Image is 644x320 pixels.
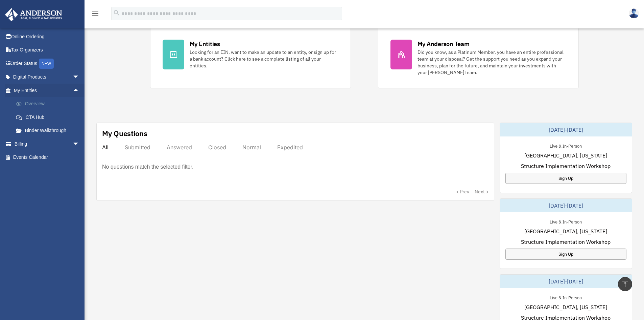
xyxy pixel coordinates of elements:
[277,144,303,151] div: Expedited
[39,59,54,69] div: NEW
[629,8,639,18] img: User Pic
[505,173,626,184] a: Sign Up
[544,294,587,301] div: Live & In-Person
[73,137,86,151] span: arrow_drop_down
[500,199,632,212] div: [DATE]-[DATE]
[102,128,147,138] div: My Questions
[113,9,120,17] i: search
[167,144,192,151] div: Answered
[5,70,90,84] a: Digital Productsarrow_drop_down
[91,12,99,18] a: menu
[102,144,109,151] div: All
[524,227,607,235] span: [GEOGRAPHIC_DATA], [US_STATE]
[5,57,90,70] a: Order StatusNEW
[521,238,611,246] span: Structure Implementation Workshop
[9,110,90,124] a: CTA Hub
[621,280,629,288] i: vertical_align_top
[150,27,351,88] a: My Entities Looking for an EIN, want to make an update to an entity, or sign up for a bank accoun...
[125,144,150,151] div: Submitted
[505,249,626,260] a: Sign Up
[9,124,90,137] a: Binder Walkthrough
[500,123,632,136] div: [DATE]-[DATE]
[5,43,90,57] a: Tax Organizers
[418,49,566,76] div: Did you know, as a Platinum Member, you have an entire professional team at your disposal? Get th...
[521,162,611,170] span: Structure Implementation Workshop
[91,9,99,18] i: menu
[5,151,90,164] a: Events Calendar
[500,275,632,288] div: [DATE]-[DATE]
[618,277,632,291] a: vertical_align_top
[9,97,90,111] a: Overview
[524,151,607,159] span: [GEOGRAPHIC_DATA], [US_STATE]
[208,144,226,151] div: Closed
[190,40,220,48] div: My Entities
[73,70,86,84] span: arrow_drop_down
[5,84,90,97] a: My Entitiesarrow_drop_up
[3,8,64,21] img: Anderson Advisors Platinum Portal
[378,27,579,88] a: My Anderson Team Did you know, as a Platinum Member, you have an entire professional team at your...
[5,30,90,43] a: Online Ordering
[102,162,193,172] p: No questions match the selected filter.
[524,303,607,311] span: [GEOGRAPHIC_DATA], [US_STATE]
[242,144,261,151] div: Normal
[418,40,470,48] div: My Anderson Team
[544,142,587,149] div: Live & In-Person
[544,218,587,225] div: Live & In-Person
[73,84,86,98] span: arrow_drop_up
[190,49,338,69] div: Looking for an EIN, want to make an update to an entity, or sign up for a bank account? Click her...
[5,137,90,151] a: Billingarrow_drop_down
